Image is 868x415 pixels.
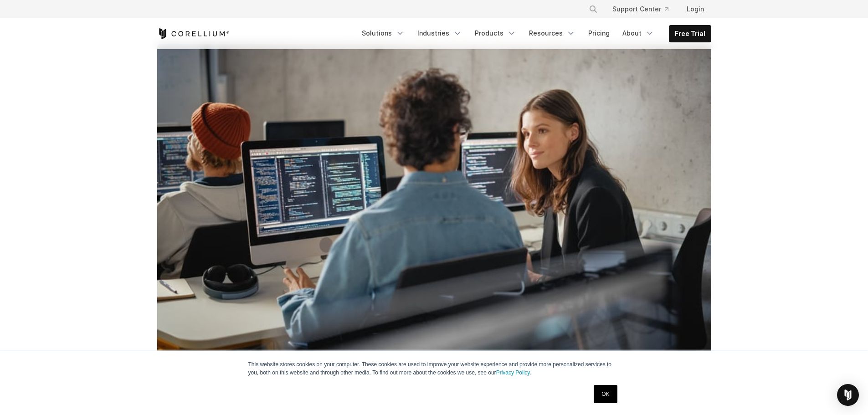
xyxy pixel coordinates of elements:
[412,25,467,41] a: Industries
[837,384,859,406] div: Open Intercom Messenger
[524,25,581,41] a: Resources
[583,25,615,41] a: Pricing
[356,25,711,42] div: Navigation Menu
[617,25,660,41] a: About
[356,25,410,41] a: Solutions
[496,369,531,376] a: Privacy Policy.
[585,1,601,17] button: Search
[248,360,620,377] p: This website stores cookies on your computer. These cookies are used to improve your website expe...
[157,28,230,39] a: Corellium Home
[605,1,676,17] a: Support Center
[578,1,711,17] div: Navigation Menu
[157,44,711,355] img: Intro to Android Mobile Reverse Engineering
[669,26,711,42] a: Free Trial
[469,25,522,41] a: Products
[594,385,617,403] a: OK
[679,1,711,17] a: Login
